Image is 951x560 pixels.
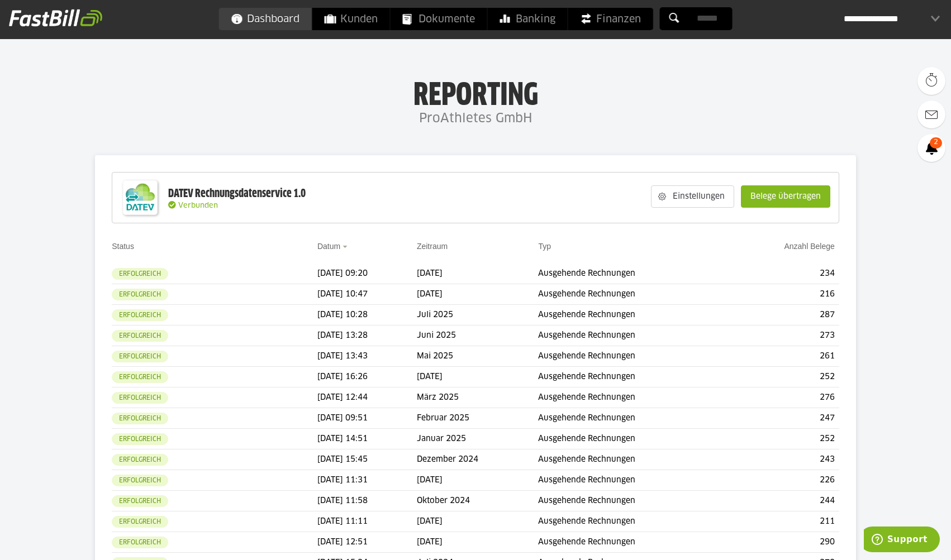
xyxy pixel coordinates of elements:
[581,8,641,30] span: Finanzen
[317,408,417,429] td: [DATE] 09:51
[730,326,839,346] td: 273
[112,475,168,486] sl-badge: Erfolgreich
[730,387,839,408] td: 276
[112,268,168,280] sl-badge: Erfolgreich
[112,495,168,507] sl-badge: Erfolgreich
[488,8,568,30] a: Banking
[538,408,730,429] td: Ausgehende Rechnungen
[538,387,730,408] td: Ausgehende Rechnungen
[930,137,942,149] span: 2
[178,202,218,209] span: Verbunden
[112,351,168,362] sl-badge: Erfolgreich
[651,185,734,208] sl-button: Einstellungen
[538,449,730,470] td: Ausgehende Rechnungen
[538,242,551,251] a: Typ
[568,8,653,30] a: Finanzen
[417,367,538,387] td: [DATE]
[112,516,168,528] sl-badge: Erfolgreich
[538,326,730,346] td: Ausgehende Rechnungen
[317,367,417,387] td: [DATE] 16:26
[538,532,730,553] td: Ausgehende Rechnungen
[417,242,448,251] a: Zeitraum
[730,284,839,305] td: 216
[112,79,839,108] h1: Reporting
[417,511,538,532] td: [DATE]
[538,367,730,387] td: Ausgehende Rechnungen
[112,413,168,424] sl-badge: Erfolgreich
[317,387,417,408] td: [DATE] 12:44
[112,537,168,548] sl-badge: Erfolgreich
[500,8,555,30] span: Banking
[417,284,538,305] td: [DATE]
[538,284,730,305] td: Ausgehende Rechnungen
[538,491,730,511] td: Ausgehende Rechnungen
[730,367,839,387] td: 252
[417,305,538,326] td: Juli 2025
[730,532,839,553] td: 290
[317,532,417,553] td: [DATE] 12:51
[417,532,538,553] td: [DATE]
[317,284,417,305] td: [DATE] 10:47
[112,330,168,342] sl-badge: Erfolgreich
[730,264,839,284] td: 234
[730,429,839,449] td: 252
[417,264,538,284] td: [DATE]
[730,449,839,470] td: 243
[317,449,417,470] td: [DATE] 15:45
[317,491,417,511] td: [DATE] 11:58
[112,454,168,466] sl-badge: Erfolgreich
[118,175,163,220] img: DATEV-Datenservice Logo
[112,371,168,383] sl-badge: Erfolgreich
[417,326,538,346] td: Juni 2025
[317,305,417,326] td: [DATE] 10:28
[538,470,730,491] td: Ausgehende Rechnungen
[538,305,730,326] td: Ausgehende Rechnungen
[112,392,168,404] sl-badge: Erfolgreich
[417,470,538,491] td: [DATE]
[730,408,839,429] td: 247
[403,8,475,30] span: Dokumente
[730,470,839,491] td: 226
[168,186,306,201] div: DATEV Rechnungsdatenservice 1.0
[730,511,839,532] td: 211
[741,185,830,208] sl-button: Belege übertragen
[538,264,730,284] td: Ausgehende Rechnungen
[9,9,102,27] img: fastbill_logo_white.png
[417,346,538,367] td: Mai 2025
[417,491,538,511] td: Oktober 2024
[112,309,168,321] sl-badge: Erfolgreich
[219,8,312,30] a: Dashboard
[391,8,487,30] a: Dokumente
[538,346,730,367] td: Ausgehende Rechnungen
[864,527,940,554] iframe: Öffnet ein Widget, in dem Sie weitere Informationen finden
[417,449,538,470] td: Dezember 2024
[417,387,538,408] td: März 2025
[317,346,417,367] td: [DATE] 13:43
[417,429,538,449] td: Januar 2025
[730,346,839,367] td: 261
[317,511,417,532] td: [DATE] 11:11
[538,511,730,532] td: Ausgehende Rechnungen
[312,8,390,30] a: Kunden
[317,326,417,346] td: [DATE] 13:28
[538,429,730,449] td: Ausgehende Rechnungen
[317,242,340,251] a: Datum
[784,242,834,251] a: Anzahl Belege
[917,134,945,162] a: 2
[112,242,134,251] a: Status
[317,264,417,284] td: [DATE] 09:20
[317,470,417,491] td: [DATE] 11:31
[730,305,839,326] td: 287
[112,433,168,445] sl-badge: Erfolgreich
[343,246,350,248] img: sort_desc.gif
[325,8,378,30] span: Kunden
[112,289,168,300] sl-badge: Erfolgreich
[317,429,417,449] td: [DATE] 14:51
[231,8,299,30] span: Dashboard
[730,491,839,511] td: 244
[417,408,538,429] td: Februar 2025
